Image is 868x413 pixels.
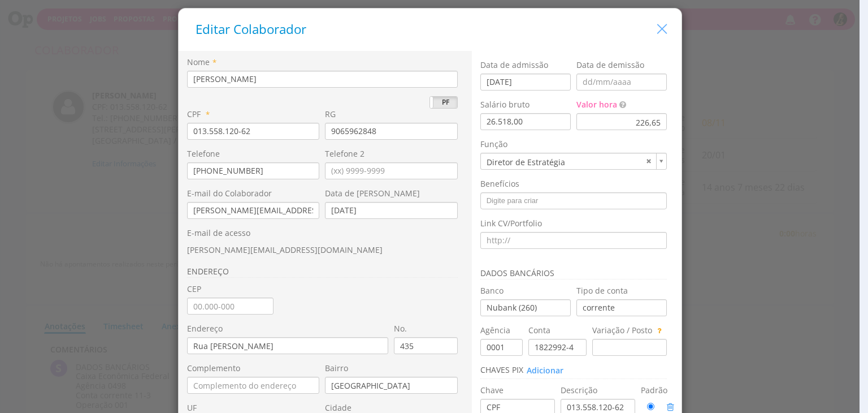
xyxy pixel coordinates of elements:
input: dd/mm/aaaa [480,74,571,91]
span: Campo obrigatório [210,57,216,67]
label: Tipo de conta [576,285,628,296]
label: Descrição [561,385,597,396]
input: 0,00 [480,113,571,130]
h3: Dados bancários [480,269,667,279]
p: E-mail de acesso [187,227,458,239]
label: Nome [187,57,210,68]
div: 226,65 [576,113,667,130]
label: Variação / Posto [592,325,652,336]
label: No. [394,323,407,334]
input: 00.000-000 [187,298,274,315]
label: CPF [187,109,201,120]
input: dd/mm/aaaa [576,74,667,91]
label: Agência [480,325,510,336]
input: 000.000.000-00 [187,123,320,140]
h3: ENDEREÇO [187,267,458,278]
label: Benefícios [480,178,519,190]
label: CEP [187,283,201,295]
label: PF [430,97,457,108]
input: Complemento do endereço [187,377,320,394]
h5: Editar Colaborador [196,23,673,37]
h3: Chaves PIX [480,364,667,379]
label: Bairro [325,363,348,374]
button: Adicionar [526,364,564,377]
label: Conta [528,325,550,336]
label: Banco [480,285,504,296]
input: Ex.: Conta corrente [576,299,667,316]
input: Digite o logradouro do cliente (Rua, Avenida, Alameda) [187,337,389,354]
input: (xx) 9999-9999 [325,162,458,179]
input: dd/mm/aaaa [325,202,458,219]
input: http:// [480,232,667,249]
span: Edite na tela de usuários e permissões [187,244,383,255]
label: Link CV/Portfolio [480,218,542,229]
label: Telefone [187,148,220,160]
label: Data de [PERSON_NAME] [325,188,420,199]
label: Endereço [187,323,223,334]
input: Informe um e-mail válido [187,202,320,219]
label: E-mail do Colaborador [187,188,272,199]
div: Salário bruto [480,99,530,110]
label: RG [325,109,336,120]
label: Complemento [187,363,240,374]
span: Valor hora [576,99,617,110]
label: Telefone 2 [325,148,364,160]
label: Chave [480,385,504,396]
label: Data de demissão [576,59,644,71]
span: Diretor de Estratégia [481,153,643,171]
span: Campo obrigatório [203,109,210,119]
input: (xx) 9999-9999 [187,162,320,179]
label: Função [480,139,507,150]
a: Diretor de Estratégia [480,153,667,170]
label: Padrão [641,385,667,396]
label: Data de admissão [480,59,548,71]
span: Utilize este campo para informar dados adicionais ou específicos para esta conta. Ex: 013 - Poupança [654,325,661,335]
